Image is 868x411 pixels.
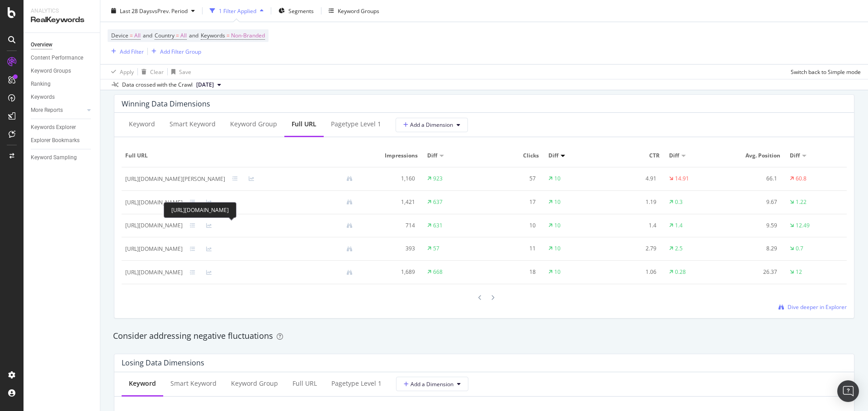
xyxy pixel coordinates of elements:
div: Keyword [129,379,156,388]
div: Add Filter [120,47,144,55]
a: Keywords [31,92,94,102]
div: 1.22 [796,198,807,206]
div: 10 [488,222,536,230]
button: Clear [138,65,164,79]
span: Diff [669,152,679,160]
button: Add a Dimension [396,118,468,132]
div: Smart Keyword [170,120,216,129]
button: [DATE] [193,79,225,90]
span: Diff [790,152,800,160]
span: Segments [288,7,314,14]
div: 66.1 [730,175,778,183]
span: 2025 Aug. 5th [196,81,214,89]
div: 57 [433,245,439,253]
div: Add Filter Group [160,47,201,55]
a: Keywords Explorer [31,123,94,132]
div: 12 [796,268,802,276]
div: Winning Data Dimensions [122,99,210,108]
div: Clear [150,68,164,75]
a: Content Performance [31,53,94,63]
div: Keyword Groups [31,66,71,76]
button: Apply [108,65,134,79]
span: = [130,32,133,39]
div: 2.79 [609,245,656,253]
div: Consider addressing negative fluctuations [113,330,855,342]
div: [URL][DOMAIN_NAME] [125,245,183,253]
button: Save [168,65,191,79]
span: = [176,32,179,39]
div: 393 [367,245,415,253]
span: and [189,32,198,39]
div: Full URL [292,120,316,129]
div: Analytics [31,7,93,15]
div: [URL][DOMAIN_NAME] [164,202,236,218]
span: CTR [609,152,660,160]
a: Explorer Bookmarks [31,136,94,145]
div: 12.49 [796,222,810,230]
a: More Reports [31,106,85,115]
div: 4.91 [609,175,656,183]
div: [URL][DOMAIN_NAME] [125,199,183,207]
div: [URL][DOMAIN_NAME] [125,222,183,230]
div: 60.8 [796,175,807,183]
div: 714 [367,222,415,230]
div: 0.28 [675,268,686,276]
span: Impressions [367,152,418,160]
div: Open Intercom Messenger [837,380,859,402]
div: Overview [31,40,52,50]
div: 1.19 [609,198,656,206]
div: 10 [554,198,561,206]
span: and [143,32,152,39]
div: 10 [554,175,561,183]
div: Keywords Explorer [31,123,76,132]
button: Segments [275,4,317,18]
div: Content Performance [31,53,83,63]
button: Add Filter Group [148,46,201,57]
div: pagetype Level 1 [331,379,382,388]
div: 8.29 [730,245,778,253]
span: Diff [548,152,558,160]
div: Keyword Group [230,120,277,129]
div: 923 [433,175,443,183]
div: Data crossed with the Crawl [122,81,193,89]
button: 1 Filter Applied [206,4,267,18]
span: Add a Dimension [404,380,453,388]
div: 18 [488,268,536,276]
div: More Reports [31,106,63,115]
div: 9.59 [730,222,778,230]
span: Avg. Position [730,152,781,160]
div: 0.7 [796,245,803,253]
div: 637 [433,198,443,206]
button: Switch back to Simple mode [787,65,861,79]
div: 0.3 [675,198,683,206]
div: Losing Data Dimensions [122,358,204,367]
div: Ranking [31,79,51,89]
button: Last 28 DaysvsPrev. Period [108,4,198,18]
a: Ranking [31,79,94,89]
div: 1 Filter Applied [219,7,256,14]
div: 57 [488,175,536,183]
div: 1,160 [367,175,415,183]
a: Keyword Sampling [31,153,94,162]
span: Full URL [125,152,358,160]
div: pagetype Level 1 [331,120,381,129]
div: Full URL [292,379,317,388]
div: Explorer Bookmarks [31,136,80,145]
span: vs Prev. Period [152,7,188,14]
span: Non-Branded [231,29,265,42]
div: Save [179,68,191,75]
button: Keyword Groups [325,4,383,18]
div: Smart Keyword [170,379,217,388]
div: 1,689 [367,268,415,276]
div: 631 [433,222,443,230]
a: Dive deeper in Explorer [778,303,847,311]
div: 2.5 [675,245,683,253]
div: Keyword [129,120,155,129]
div: 14.91 [675,175,689,183]
div: Keyword Sampling [31,153,77,162]
div: Switch back to Simple mode [791,68,861,75]
div: 10 [554,222,561,230]
span: Dive deeper in Explorer [788,303,847,311]
div: 10 [554,268,561,276]
div: Keyword Group [231,379,278,388]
